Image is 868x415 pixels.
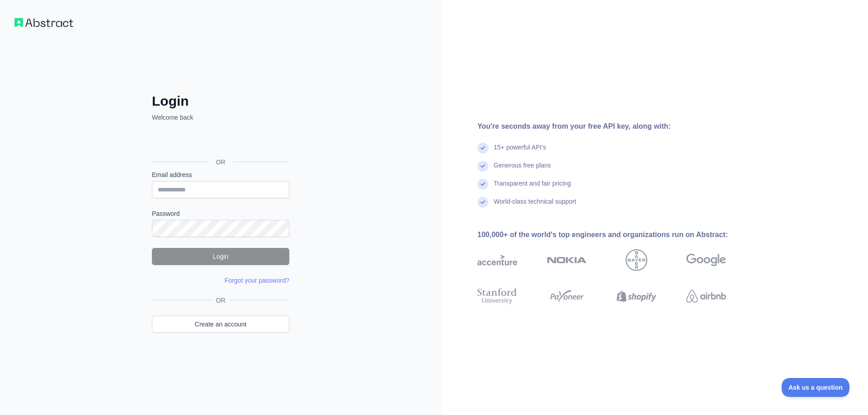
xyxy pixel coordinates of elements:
div: 15+ powerful API's [494,143,546,161]
label: Password [152,209,289,218]
img: accenture [477,249,517,271]
img: check mark [477,197,488,208]
img: bayer [626,249,647,271]
img: airbnb [686,286,726,306]
span: OR [209,158,233,167]
div: World-class technical support [494,197,576,215]
div: Generous free plans [494,161,551,179]
img: Workflow [14,18,73,27]
img: payoneer [547,286,587,306]
iframe: Sign in with Google Button [147,132,292,152]
span: OR [212,296,229,305]
img: check mark [477,143,488,154]
a: Create an account [152,316,289,333]
img: stanford university [477,286,517,306]
h2: Login [152,93,289,109]
img: google [686,249,726,271]
div: Transparent and fair pricing [494,179,571,197]
a: Forgot your password? [225,277,289,284]
div: 100,000+ of the world's top engineers and organizations run on Abstract: [477,229,755,240]
img: nokia [547,249,587,271]
img: check mark [477,179,488,190]
button: Login [152,248,289,265]
div: You're seconds away from your free API key, along with: [477,121,755,132]
img: check mark [477,161,488,172]
p: Welcome back [152,113,289,122]
img: shopify [617,286,656,306]
label: Email address [152,170,289,179]
iframe: Toggle Customer Support [782,378,850,397]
